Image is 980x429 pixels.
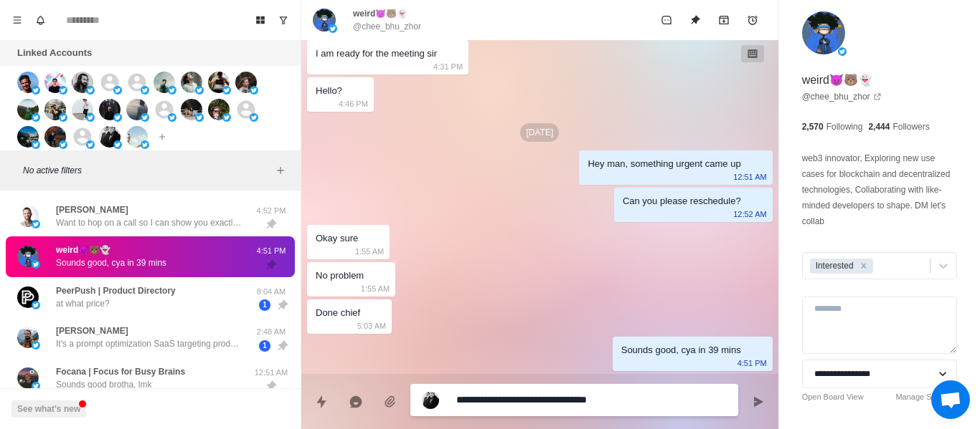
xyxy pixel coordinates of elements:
[32,260,40,269] img: picture
[56,256,166,269] p: Sounds good, cya in 39 mins
[56,244,110,256] p: weird😈🐻👻
[307,387,336,416] button: Quick replies
[56,378,151,391] p: Sounds good brotha, lmk
[113,113,122,122] img: picture
[253,245,289,257] p: 4:51 PM
[11,400,86,418] button: See what's new
[623,193,741,209] div: Can you please reschedule?
[316,305,360,321] div: Done chief
[17,99,39,120] img: picture
[222,86,231,95] img: picture
[339,96,368,112] p: 4:46 PM
[168,86,176,95] img: picture
[802,120,824,133] p: 2,570
[56,337,242,350] p: It's a prompt optimization SaaS targeting product managers, founders, CTOs that are building AI p...
[253,205,289,217] p: 4:52 PM
[6,9,29,32] button: Menu
[113,140,122,149] img: picture
[141,86,149,95] img: picture
[168,113,176,122] img: picture
[86,140,95,149] img: picture
[56,365,185,378] p: Focana | Focus for Busy Brains
[59,140,67,149] img: picture
[253,326,289,338] p: 2:48 AM
[811,259,856,274] div: Interested
[895,391,957,403] a: Manage Statuses
[99,99,121,120] img: picture
[72,72,93,93] img: picture
[17,327,39,348] img: picture
[86,113,95,122] img: picture
[235,72,257,93] img: picture
[113,86,122,95] img: picture
[621,342,741,358] div: Sounds good, cya in 39 mins
[520,123,559,142] p: [DATE]
[17,286,39,308] img: picture
[17,246,39,267] img: picture
[32,382,40,390] img: picture
[838,47,847,56] img: picture
[253,286,289,298] p: 8:04 AM
[652,6,681,34] button: Mark as unread
[738,6,767,34] button: Add reminder
[856,259,872,274] div: Remove Interested
[316,46,437,62] div: I am ready for the meeting sir
[422,392,439,409] img: picture
[361,281,390,297] p: 1:55 AM
[181,72,202,93] img: picture
[208,99,230,120] img: picture
[355,244,384,259] p: 1:55 AM
[222,113,231,122] img: picture
[141,113,149,122] img: picture
[253,367,289,379] p: 12:51 AM
[17,367,39,389] img: picture
[802,90,882,103] a: @chee_bhu_zhor
[250,86,258,95] img: picture
[59,86,67,95] img: picture
[826,120,863,133] p: Following
[99,126,121,148] img: picture
[744,387,773,416] button: Send message
[32,341,40,350] img: picture
[59,113,67,122] img: picture
[56,203,128,216] p: [PERSON_NAME]
[44,72,66,93] img: picture
[32,301,40,309] img: picture
[249,9,272,32] button: Board View
[141,140,149,149] img: picture
[733,169,766,185] p: 12:51 AM
[208,72,230,93] img: picture
[802,391,864,403] a: Open Board View
[29,9,52,32] button: Notifications
[56,284,176,297] p: PeerPush | Product Directory
[17,72,39,93] img: picture
[154,128,171,145] button: Add account
[86,86,95,95] img: picture
[32,140,40,149] img: picture
[32,86,40,95] img: picture
[181,99,202,120] img: picture
[17,206,39,227] img: picture
[433,59,463,74] p: 4:31 PM
[931,380,970,419] div: Open chat
[733,206,766,222] p: 12:52 AM
[32,113,40,122] img: picture
[316,231,358,246] div: Okay sure
[23,164,272,177] p: No active filters
[56,324,128,337] p: [PERSON_NAME]
[272,9,295,32] button: Show unread conversations
[892,120,929,133] p: Followers
[154,72,175,93] img: picture
[376,387,405,416] button: Add media
[44,126,66,148] img: picture
[272,162,289,179] button: Add filters
[32,220,40,228] img: picture
[259,299,270,311] span: 1
[17,46,92,60] p: Linked Accounts
[802,150,957,229] p: web3 innovator, Exploring new use cases for blockchain and decentralized technologies, Collaborat...
[259,340,270,352] span: 1
[353,20,421,33] p: @chee_bhu_zhor
[195,86,204,95] img: picture
[126,126,148,148] img: picture
[72,99,93,120] img: picture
